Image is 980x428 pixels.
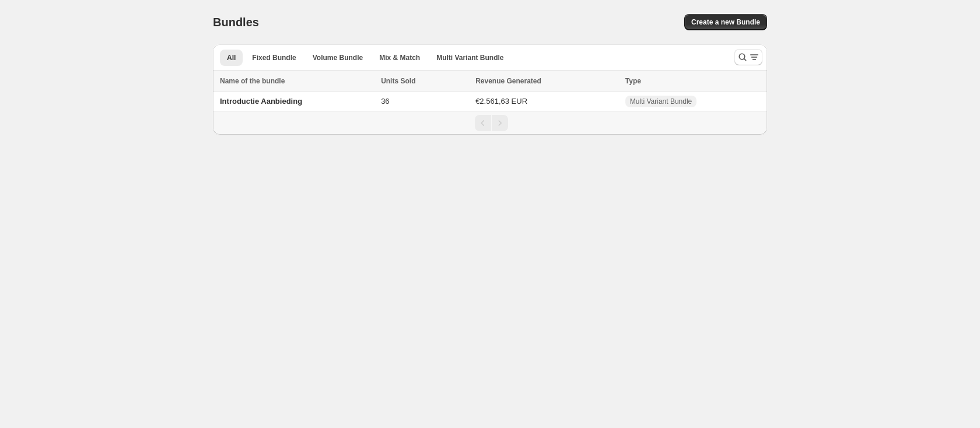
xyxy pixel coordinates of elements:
[220,97,302,106] span: Introductie Aanbieding
[691,17,760,27] span: Create a new Bundle
[381,75,427,87] button: Units Sold
[734,49,762,65] button: Search and filter results
[630,97,692,106] span: Multi Variant Bundle
[213,111,767,135] nav: Pagination
[381,97,389,106] span: 36
[227,53,236,62] span: All
[684,14,767,30] button: Create a new Bundle
[220,75,374,87] div: Name of the bundle
[252,53,296,62] span: Fixed Bundle
[475,75,553,87] button: Revenue Generated
[436,53,503,62] span: Multi Variant Bundle
[381,75,415,87] span: Units Sold
[313,53,363,62] span: Volume Bundle
[475,97,527,106] span: €2.561,63 EUR
[475,75,541,87] span: Revenue Generated
[213,15,259,29] h1: Bundles
[625,75,760,87] div: Type
[379,53,420,62] span: Mix & Match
